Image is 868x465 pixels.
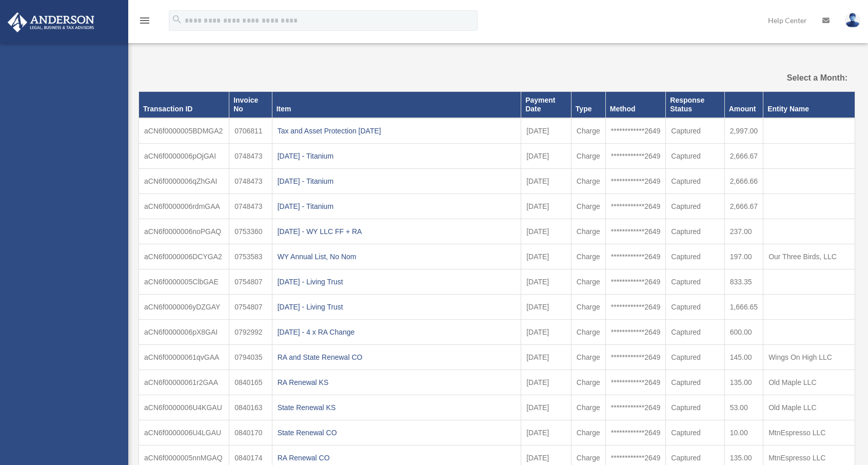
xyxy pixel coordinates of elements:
[845,13,860,28] img: User Pic
[229,294,272,319] td: 0754807
[521,269,571,294] td: [DATE]
[229,370,272,395] td: 0840165
[521,244,571,269] td: [DATE]
[521,168,571,193] td: [DATE]
[571,168,605,193] td: Charge
[139,14,151,27] i: menu
[666,193,724,219] td: Captured
[571,395,605,420] td: Charge
[229,92,272,118] th: Invoice No
[521,193,571,219] td: [DATE]
[278,275,516,289] div: [DATE] - Living Trust
[666,370,724,395] td: Captured
[278,149,516,163] div: [DATE] - Titanium
[521,344,571,370] td: [DATE]
[139,168,229,193] td: aCN6f0000006qZhGAI
[278,174,516,188] div: [DATE] - Titanium
[571,92,605,118] th: Type
[763,420,855,445] td: MtnEspresso LLC
[571,344,605,370] td: Charge
[571,219,605,244] td: Charge
[763,92,855,118] th: Entity Name
[521,319,571,344] td: [DATE]
[571,420,605,445] td: Charge
[171,14,183,25] i: search
[724,143,763,168] td: 2,666.67
[278,300,516,314] div: [DATE] - Living Trust
[139,193,229,219] td: aCN6f0000006rdmGAA
[5,12,97,32] img: Anderson Advisors Platinum Portal
[571,319,605,344] td: Charge
[278,199,516,214] div: [DATE] - Titanium
[521,395,571,420] td: [DATE]
[724,244,763,269] td: 197.00
[724,344,763,370] td: 145.00
[278,350,516,364] div: RA and State Renewal CO
[139,92,229,118] th: Transaction ID
[724,92,763,118] th: Amount
[521,92,571,118] th: Payment Date
[571,193,605,219] td: Charge
[521,118,571,144] td: [DATE]
[763,244,855,269] td: Our Three Birds, LLC
[571,143,605,168] td: Charge
[521,420,571,445] td: [DATE]
[278,425,516,440] div: State Renewal CO
[229,118,272,144] td: 0706811
[666,219,724,244] td: Captured
[229,143,272,168] td: 0748473
[229,420,272,445] td: 0840170
[229,344,272,370] td: 0794035
[666,395,724,420] td: Captured
[229,168,272,193] td: 0748473
[278,224,516,239] div: [DATE] - WY LLC FF + RA
[229,269,272,294] td: 0754807
[278,325,516,339] div: [DATE] - 4 x RA Change
[139,219,229,244] td: aCN6f0000006noPGAQ
[278,375,516,390] div: RA Renewal KS
[763,395,855,420] td: Old Maple LLC
[763,344,855,370] td: Wings On High LLC
[139,370,229,395] td: aCN6f00000061r2GAA
[139,118,229,144] td: aCN6f0000005BDMGA2
[139,344,229,370] td: aCN6f00000061qvGAA
[724,269,763,294] td: 833.35
[229,193,272,219] td: 0748473
[724,420,763,445] td: 10.00
[278,451,516,465] div: RA Renewal CO
[571,118,605,144] td: Charge
[605,92,666,118] th: Method
[139,319,229,344] td: aCN6f0000006pX8GAI
[139,269,229,294] td: aCN6f0000005ClbGAE
[763,370,855,395] td: Old Maple LLC
[666,269,724,294] td: Captured
[724,219,763,244] td: 237.00
[139,143,229,168] td: aCN6f0000006pOjGAI
[666,344,724,370] td: Captured
[666,294,724,319] td: Captured
[139,244,229,269] td: aCN6f0000006DCYGA2
[666,168,724,193] td: Captured
[272,92,521,118] th: Item
[229,244,272,269] td: 0753583
[278,400,516,415] div: State Renewal KS
[571,294,605,319] td: Charge
[521,143,571,168] td: [DATE]
[139,420,229,445] td: aCN6f0000006U4LGAU
[666,92,724,118] th: Response Status
[278,124,516,138] div: Tax and Asset Protection [DATE]
[724,118,763,144] td: 2,997.00
[666,143,724,168] td: Captured
[724,395,763,420] td: 53.00
[666,319,724,344] td: Captured
[666,118,724,144] td: Captured
[139,294,229,319] td: aCN6f0000006yDZGAY
[229,395,272,420] td: 0840163
[139,395,229,420] td: aCN6f0000006U4KGAU
[666,244,724,269] td: Captured
[724,294,763,319] td: 1,666.65
[571,244,605,269] td: Charge
[229,319,272,344] td: 0792992
[278,249,516,264] div: WY Annual List, No Nom
[139,18,151,27] a: menu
